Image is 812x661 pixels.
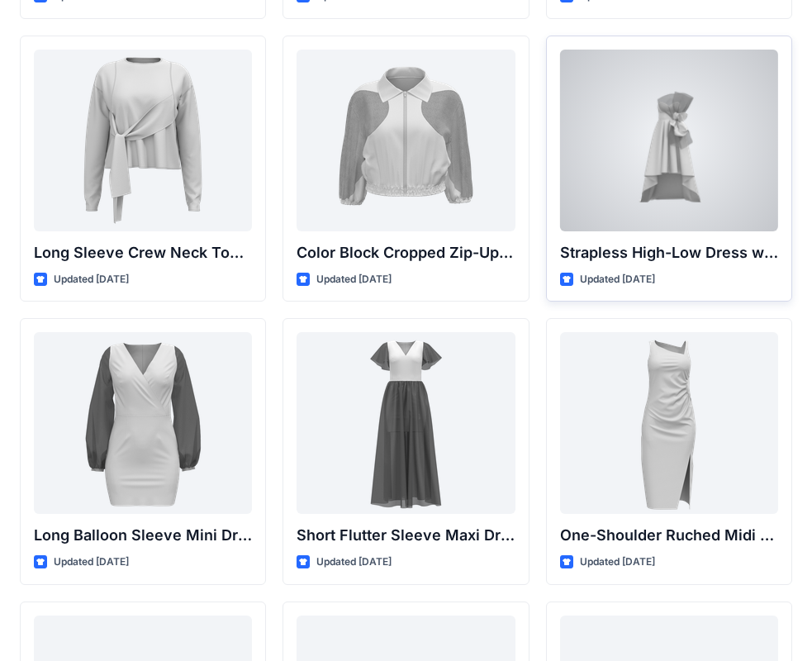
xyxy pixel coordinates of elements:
[34,332,252,514] a: Long Balloon Sleeve Mini Dress with Wrap Bodice
[34,524,252,547] p: Long Balloon Sleeve Mini Dress with Wrap Bodice
[297,50,515,231] a: Color Block Cropped Zip-Up Jacket with Sheer Sleeves
[297,241,515,264] p: Color Block Cropped Zip-Up Jacket with Sheer Sleeves
[54,554,129,571] p: Updated [DATE]
[580,271,655,288] p: Updated [DATE]
[34,50,252,231] a: Long Sleeve Crew Neck Top with Asymmetrical Tie Detail
[560,524,778,547] p: One-Shoulder Ruched Midi Dress with Slit
[580,554,655,571] p: Updated [DATE]
[560,332,778,514] a: One-Shoulder Ruched Midi Dress with Slit
[297,332,515,514] a: Short Flutter Sleeve Maxi Dress with Contrast Bodice and Sheer Overlay
[316,554,392,571] p: Updated [DATE]
[297,524,515,547] p: Short Flutter Sleeve Maxi Dress with Contrast [PERSON_NAME] and [PERSON_NAME]
[560,50,778,231] a: Strapless High-Low Dress with Side Bow Detail
[560,241,778,264] p: Strapless High-Low Dress with Side Bow Detail
[34,241,252,264] p: Long Sleeve Crew Neck Top with Asymmetrical Tie Detail
[316,271,392,288] p: Updated [DATE]
[54,271,129,288] p: Updated [DATE]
